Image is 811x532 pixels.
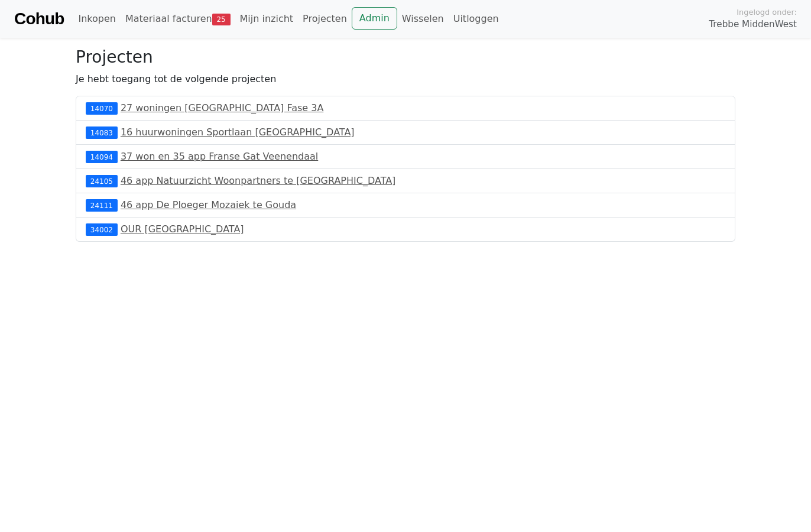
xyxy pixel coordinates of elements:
span: 25 [212,14,231,25]
span: Trebbe MiddenWest [709,18,797,31]
a: 27 woningen [GEOGRAPHIC_DATA] Fase 3A [121,102,323,113]
a: 46 app Natuurzicht Woonpartners te [GEOGRAPHIC_DATA] [121,175,395,186]
div: 14070 [86,102,118,114]
a: Materiaal facturen25 [121,7,235,31]
h3: Projecten [76,47,735,67]
a: Uitloggen [449,7,504,31]
div: 14083 [86,126,118,138]
a: Cohub [14,5,64,33]
a: Inkopen [73,7,120,31]
a: 46 app De Ploeger Mozaiek te Gouda [121,199,296,210]
a: OUR [GEOGRAPHIC_DATA] [121,223,244,235]
p: Je hebt toegang tot de volgende projecten [76,72,735,86]
a: Admin [352,7,397,30]
div: 14094 [86,151,118,163]
div: 24111 [86,199,118,211]
div: 34002 [86,223,118,235]
span: Ingelogd onder: [737,7,797,18]
div: 24105 [86,175,118,187]
a: Wisselen [397,7,449,31]
a: 37 won en 35 app Franse Gat Veenendaal [121,151,318,162]
a: Mijn inzicht [235,7,299,31]
a: Projecten [298,7,352,31]
a: 16 huurwoningen Sportlaan [GEOGRAPHIC_DATA] [121,126,355,138]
